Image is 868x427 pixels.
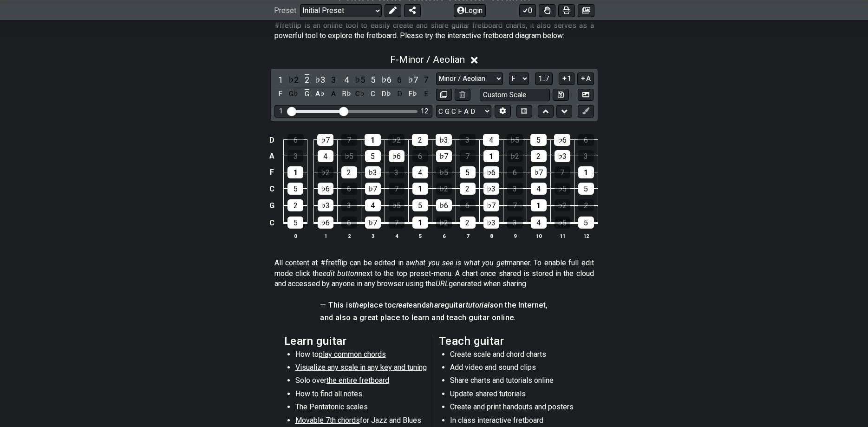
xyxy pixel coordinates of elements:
div: toggle pitch class [340,88,352,100]
h4: and also a great place to learn and teach guitar online. [320,313,548,323]
div: 5 [365,150,381,162]
em: tutorials [466,301,494,309]
div: ♭7 [365,183,381,195]
div: toggle scale degree [301,73,313,86]
div: 6 [287,134,304,146]
div: 3 [578,150,594,162]
div: 1 [365,134,381,146]
button: Store user defined scale [553,89,568,101]
div: ♭6 [318,183,333,195]
div: toggle scale degree [287,73,300,86]
div: ♭7 [531,166,547,178]
button: 0 [519,4,536,17]
div: toggle pitch class [380,88,392,100]
div: 5 [287,217,303,229]
td: C [266,214,277,231]
div: 4 [412,166,428,178]
th: 2 [337,231,361,241]
th: 10 [527,231,550,241]
div: 1 [483,150,499,162]
div: ♭2 [436,183,452,195]
div: 1 [412,183,428,195]
div: ♭5 [436,166,452,178]
div: 7 [389,183,405,195]
div: ♭3 [483,183,499,195]
button: 1 [559,72,574,85]
div: 1 [279,107,283,115]
td: F [266,164,277,180]
div: 4 [365,199,381,211]
th: 4 [385,231,408,241]
div: 12 [421,107,428,115]
button: Print [558,4,575,17]
div: 4 [531,183,547,195]
div: toggle scale degree [327,73,339,86]
div: 5 [530,134,547,146]
button: 1..7 [535,72,553,85]
div: toggle pitch class [274,88,287,100]
select: Tuning [436,105,491,118]
th: 0 [284,231,307,241]
div: 7 [389,217,405,229]
div: toggle pitch class [367,88,379,100]
div: 3 [507,217,523,229]
em: create [392,301,412,309]
div: Visible fret range [274,105,432,118]
button: Edit Preset [385,4,401,17]
div: 7 [555,166,570,178]
button: Move down [556,105,572,118]
div: 2 [341,166,357,178]
button: Create Image [578,89,594,101]
div: ♭5 [507,134,523,146]
div: 1 [412,217,428,229]
div: ♭6 [554,134,570,146]
th: 1 [313,231,337,241]
button: A [577,72,594,85]
button: Toggle horizontal chord view [516,105,532,118]
div: 2 [287,199,303,211]
td: C [266,180,277,197]
div: 2 [412,134,428,146]
div: 2 [460,183,476,195]
th: 11 [550,231,574,241]
div: 6 [578,134,594,146]
div: ♭2 [436,217,452,229]
th: 7 [456,231,479,241]
em: what you see is what you get [410,258,507,267]
div: 6 [412,150,428,162]
select: Scale [436,72,503,85]
button: First click edit preset to enable marker editing [578,105,594,118]
div: 2 [531,150,547,162]
th: 8 [479,231,503,241]
span: Movable 7th chords [295,416,360,425]
div: toggle pitch class [287,88,300,100]
div: 7 [341,134,357,146]
div: toggle scale degree [274,73,287,86]
div: 3 [287,150,303,162]
div: 5 [578,183,594,195]
div: ♭5 [555,183,570,195]
th: 12 [574,231,598,241]
th: 6 [432,231,456,241]
em: edit button [323,269,359,278]
div: toggle pitch class [354,88,366,100]
h4: — This is place to and guitar on the Internet, [320,300,548,310]
button: Delete [455,89,470,101]
th: 3 [361,231,385,241]
span: The Pentatonic scales [295,402,368,411]
div: toggle pitch class [301,88,313,100]
span: Visualize any scale in any key and tuning [295,363,427,372]
h2: Teach guitar [439,336,584,346]
span: How to find all notes [295,389,362,398]
div: 4 [483,134,499,146]
div: ♭7 [317,134,333,146]
em: URL [436,279,449,288]
td: A [266,148,277,164]
div: toggle pitch class [314,88,326,100]
h2: Learn guitar [284,336,430,346]
div: toggle pitch class [420,88,432,100]
div: ♭2 [388,134,405,146]
div: toggle scale degree [354,73,366,86]
td: G [266,197,277,214]
td: D [266,132,277,148]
